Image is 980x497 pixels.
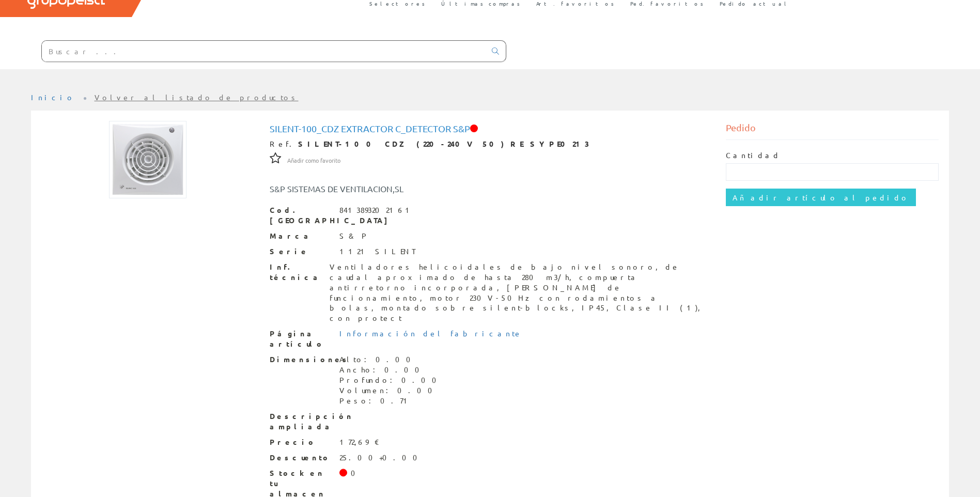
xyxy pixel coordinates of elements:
span: Serie [270,246,332,257]
div: Ref. [270,139,711,149]
span: Marca [270,231,332,241]
a: Inicio [31,92,75,102]
div: Volumen: 0.00 [339,385,443,396]
strong: SILENT-100 CDZ (220-240V 50) RE SYPE0213 [298,139,589,148]
span: Inf. técnica [270,262,322,283]
span: Cod. [GEOGRAPHIC_DATA] [270,205,332,226]
div: 8413893202161 [339,205,414,215]
span: Añadir como favorito [287,157,340,165]
span: Dimensiones [270,354,332,365]
a: Añadir como favorito [287,155,340,164]
input: Buscar ... [42,41,486,61]
div: S&P [339,231,369,241]
h1: Silent-100_cdz Extractor C_detector S&p [270,123,711,134]
div: S&P SISTEMAS DE VENTILACION,SL [262,183,528,195]
div: Pedido [726,121,939,140]
div: 25.00+0.00 [339,453,424,463]
span: Página artículo [270,329,332,349]
div: Peso: 0.71 [339,396,443,406]
span: Precio [270,437,332,447]
div: 172,69 € [339,437,380,447]
a: Volver al listado de productos [95,92,299,102]
span: Descripción ampliada [270,411,332,432]
input: Añadir artículo al pedido [726,189,916,206]
div: Ancho: 0.00 [339,365,443,375]
div: Alto: 0.00 [339,354,443,365]
a: Información del fabricante [339,329,522,338]
div: 0 [351,468,362,478]
img: Foto artículo Silent-100_cdz Extractor C_detector S&p (150x150) [109,121,186,198]
div: Profundo: 0.00 [339,375,443,385]
div: Ventiladores helicoidales de bajo nivel sonoro, de caudal aproximado de hasta 280 m3/h, compuerta... [330,262,711,324]
span: Descuento [270,453,332,463]
label: Cantidad [726,150,781,161]
div: 1121 SILENT [339,246,415,257]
